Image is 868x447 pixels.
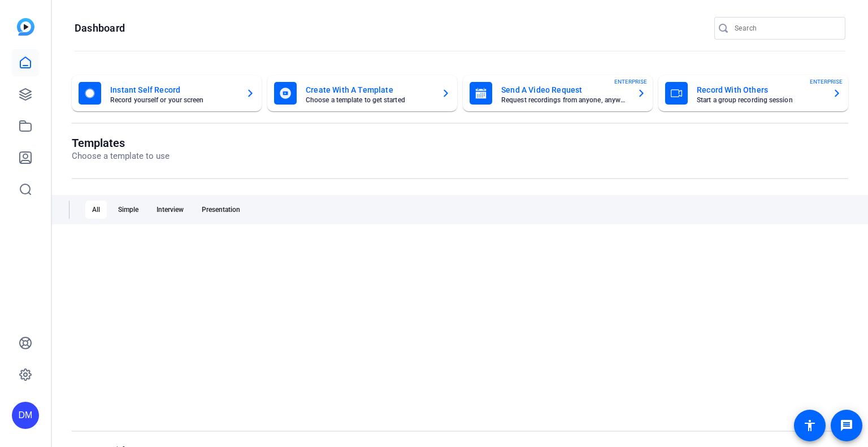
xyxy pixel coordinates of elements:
h1: Dashboard [75,21,125,35]
button: Send A Video RequestRequest recordings from anyone, anywhereENTERPRISE [463,75,653,111]
h1: Templates [72,136,170,150]
div: DM [12,402,39,429]
p: Choose a template to use [72,150,170,163]
input: Search [735,21,836,35]
mat-card-subtitle: Choose a template to get started [306,97,432,103]
div: All [85,201,107,219]
span: ENTERPRISE [614,77,647,86]
div: Interview [150,201,190,219]
img: blue-gradient.svg [17,18,34,36]
button: Create With A TemplateChoose a template to get started [267,75,457,111]
span: ENTERPRISE [810,77,843,86]
mat-card-title: Send A Video Request [501,83,628,97]
mat-card-subtitle: Start a group recording session [697,97,823,103]
div: Presentation [195,201,247,219]
mat-card-title: Create With A Template [306,83,432,97]
div: Simple [111,201,145,219]
mat-card-subtitle: Record yourself or your screen [110,97,237,103]
mat-icon: message [840,419,853,432]
mat-card-title: Record With Others [697,83,823,97]
mat-icon: accessibility [803,419,817,432]
button: Record With OthersStart a group recording sessionENTERPRISE [658,75,848,111]
button: Instant Self RecordRecord yourself or your screen [72,75,262,111]
mat-card-title: Instant Self Record [110,83,237,97]
mat-card-subtitle: Request recordings from anyone, anywhere [501,97,628,103]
